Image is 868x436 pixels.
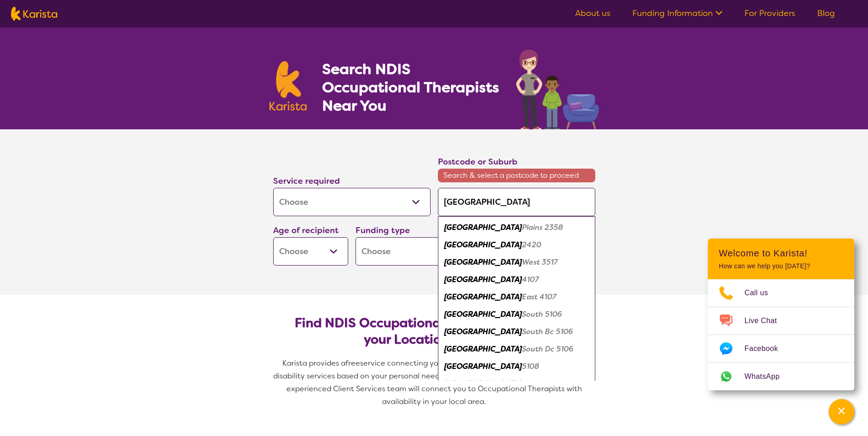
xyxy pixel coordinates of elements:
div: Salisbury Downs 5108 [442,375,591,393]
em: East 4107 [522,292,556,302]
em: [GEOGRAPHIC_DATA] [444,292,522,302]
span: service connecting you with Occupational Therapists and other disability services based on your p... [273,358,597,406]
h1: Search NDIS Occupational Therapists Near You [322,60,500,115]
p: How can we help you [DATE]? [719,262,843,270]
img: Karista logo [270,61,307,111]
label: Service required [273,175,340,186]
span: Karista provides a [282,358,345,368]
em: Plains 2358 [522,223,563,232]
div: Salisbury South Dc 5106 [442,340,591,358]
em: [GEOGRAPHIC_DATA] [444,309,522,319]
span: Facebook [744,342,789,356]
span: Search & select a postcode to proceed [438,169,595,182]
span: Live Chat [744,314,788,328]
em: South Bc 5106 [522,327,573,336]
a: Web link opens in a new tab. [708,363,854,390]
input: Type [438,188,595,216]
em: [GEOGRAPHIC_DATA] [444,275,522,284]
a: About us [575,8,610,19]
em: [GEOGRAPHIC_DATA] [444,362,522,371]
span: Call us [744,286,779,300]
span: free [345,358,360,368]
em: [GEOGRAPHIC_DATA] [444,223,522,232]
div: Salisbury South 5106 [442,306,591,323]
ul: Choose channel [708,279,854,390]
img: occupational-therapy [516,49,599,129]
em: [GEOGRAPHIC_DATA] [444,379,522,388]
label: Age of recipient [273,225,339,236]
em: [GEOGRAPHIC_DATA] [444,257,522,267]
div: Salisbury 4107 [442,271,591,288]
label: Funding type [356,225,410,236]
em: West 3517 [522,257,558,267]
a: For Providers [744,8,795,19]
label: Postcode or Suburb [438,156,518,167]
em: 4107 [522,275,539,284]
button: Channel Menu [829,399,854,425]
em: [GEOGRAPHIC_DATA] [444,240,522,250]
div: Salisbury 2420 [442,236,591,254]
em: [GEOGRAPHIC_DATA] [444,327,522,336]
em: 5108 [522,362,539,371]
a: Blog [817,8,835,19]
img: Karista logo [11,7,57,21]
em: [GEOGRAPHIC_DATA] [444,344,522,354]
div: Salisbury Plains 2358 [442,219,591,236]
a: Funding Information [632,8,722,19]
div: Salisbury 5108 [442,358,591,375]
div: Channel Menu [708,239,854,390]
div: Salisbury South Bc 5106 [442,323,591,340]
span: WhatsApp [744,370,791,383]
em: 2420 [522,240,541,250]
em: South Dc 5106 [522,344,573,354]
div: Salisbury East 4107 [442,288,591,306]
h2: Find NDIS Occupational Therapists based on your Location & Needs [280,315,588,348]
div: Salisbury West 3517 [442,254,591,271]
em: South 5106 [522,309,562,319]
h2: Welcome to Karista! [719,248,843,259]
em: Downs 5108 [522,379,565,388]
